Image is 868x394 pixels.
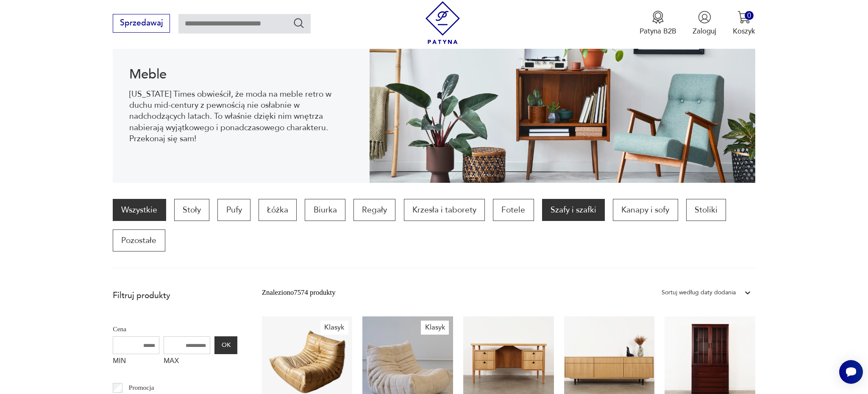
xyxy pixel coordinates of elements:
[259,199,297,221] a: Łóżka
[693,11,716,36] button: Zaloguj
[640,11,676,36] button: Patyna B2B
[129,89,353,145] p: [US_STATE] Times obwieścił, że moda na meble retro w duchu mid-century z pewnością nie osłabnie w...
[174,199,209,221] a: Stoły
[293,17,305,29] button: Szukaj
[217,199,250,221] a: Pufy
[113,229,165,251] a: Pozostałe
[421,1,464,44] img: Patyna - sklep z meblami i dekoracjami vintage
[733,26,755,36] p: Koszyk
[698,11,711,24] img: Ikonka użytkownika
[686,199,726,221] a: Stoliki
[693,26,716,36] p: Zaloguj
[113,324,237,335] p: Cena
[737,11,751,24] img: Ikona koszyka
[662,287,736,298] div: Sortuj według daty dodania
[113,290,237,301] p: Filtruj produkty
[839,360,863,384] iframe: Smartsupp widget button
[353,199,395,221] a: Regały
[113,354,159,370] label: MIN
[745,11,754,20] div: 0
[370,30,755,183] img: Meble
[651,11,665,24] img: Ikona medalu
[113,14,170,33] button: Sprzedawaj
[164,354,210,370] label: MAX
[129,68,353,81] h1: Meble
[733,11,755,36] button: 0Koszyk
[493,199,534,221] a: Fotele
[404,199,485,221] a: Krzesła i taborety
[113,20,170,27] a: Sprzedawaj
[613,199,678,221] a: Kanapy i sofy
[542,199,605,221] a: Szafy i szafki
[214,336,237,354] button: OK
[129,382,154,393] p: Promocja
[113,199,166,221] a: Wszystkie
[262,287,336,298] div: Znaleziono 7574 produkty
[640,26,676,36] p: Patyna B2B
[640,11,676,36] a: Ikona medaluPatyna B2B
[305,199,345,221] a: Biurka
